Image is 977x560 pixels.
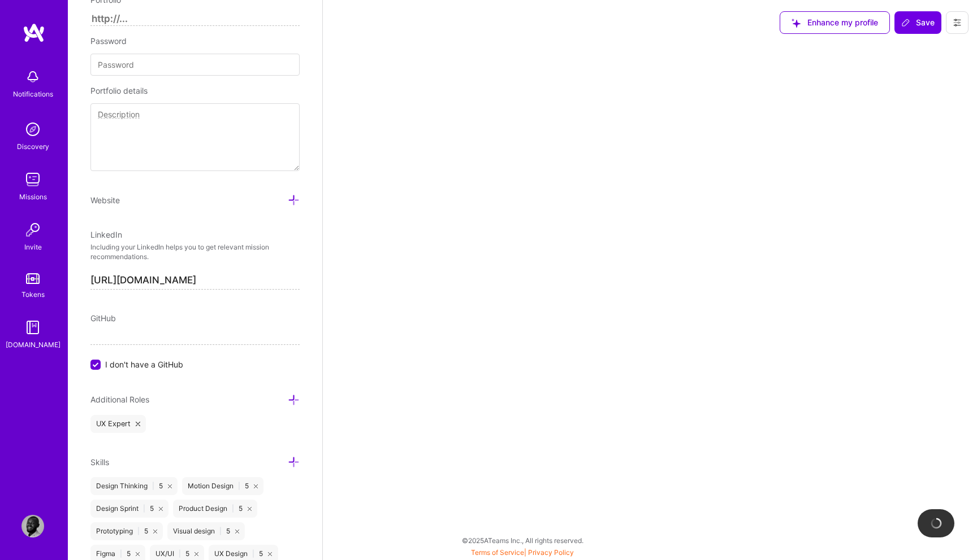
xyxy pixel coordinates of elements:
div: Discovery [17,141,49,152]
img: loading [930,517,943,530]
a: User Avatar [19,515,47,537]
div: Invite [24,241,42,253]
div: Password [90,35,300,47]
button: Enhance my profile [780,11,890,34]
img: logo [23,23,45,43]
div: UX Expert [90,415,146,433]
img: discovery [21,118,44,141]
img: Invite [21,218,44,241]
i: icon Close [194,552,198,556]
i: icon Close [235,530,239,533]
input: http://... [90,12,300,26]
div: Tokens [21,288,45,300]
div: Motion Design 5 [182,477,263,495]
i: icon SuggestedTeams [792,19,801,28]
span: | [179,549,181,558]
div: [DOMAIN_NAME] [6,339,60,351]
span: | [252,549,254,558]
span: LinkedIn [90,230,122,239]
span: Skills [90,457,109,467]
div: Notifications [13,88,53,100]
div: Design Thinking 5 [90,477,178,495]
a: Privacy Policy [528,548,574,557]
button: Save [894,11,941,34]
span: Save [901,17,935,28]
i: icon Close [254,484,258,488]
span: | [152,482,154,491]
i: icon Close [136,552,140,556]
a: Terms of Service [471,548,524,557]
span: | [137,527,140,536]
div: Prototyping 5 [90,522,163,540]
span: | [232,504,234,513]
input: Password [90,54,300,76]
i: icon Close [268,552,272,556]
p: Including your LinkedIn helps you to get relevant mission recommendations. [90,243,300,262]
div: Missions [19,191,47,203]
span: | [120,549,122,558]
i: icon Close [153,530,157,533]
i: icon Close [168,484,172,488]
span: | [238,482,240,491]
div: Design Sprint 5 [90,500,168,518]
div: © 2025 ATeams Inc., All rights reserved. [68,526,977,554]
img: tokens [26,273,40,284]
span: | [219,527,222,536]
span: | [471,548,574,557]
div: Product Design 5 [173,500,257,518]
span: | [143,504,145,513]
i: icon Close [159,507,163,511]
img: guide book [21,316,44,339]
img: teamwork [21,168,44,191]
img: User Avatar [21,515,44,537]
div: Visual design 5 [167,522,245,540]
div: Portfolio details [90,85,300,97]
i: icon Close [248,507,252,511]
img: bell [21,65,44,88]
span: Additional Roles [90,395,149,404]
span: Enhance my profile [792,17,878,28]
span: GitHub [90,313,116,323]
span: Website [90,195,120,205]
i: icon Close [136,422,140,426]
span: I don't have a GitHub [105,358,183,370]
